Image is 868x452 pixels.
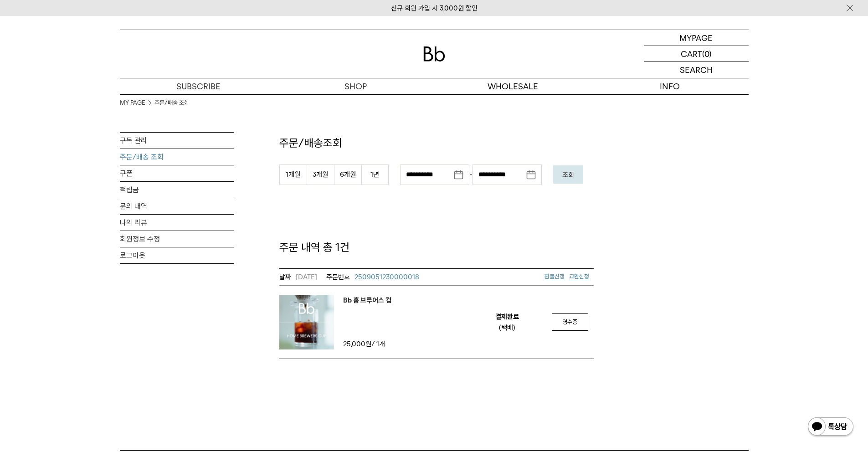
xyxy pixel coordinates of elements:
[680,62,713,78] p: SEARCH
[279,164,307,185] button: 1개월
[279,272,317,282] em: [DATE]
[499,322,515,333] div: (택배)
[702,46,712,62] p: (0)
[434,78,591,94] p: WHOLESALE
[391,4,478,12] a: 신규 회원 가입 시 3,000원 할인
[423,46,445,62] img: 로고
[120,182,234,198] a: 적립금
[120,133,234,149] a: 구독 관리
[120,165,234,181] a: 쿠폰
[120,198,234,214] a: 문의 내역
[562,171,574,179] em: 조회
[361,164,389,185] button: 1년
[591,78,749,94] p: INFO
[807,416,854,438] img: 카카오톡 채널 1:1 채팅 버튼
[681,46,702,62] p: CART
[569,273,589,280] a: 교환신청
[569,273,589,280] span: 교환신청
[679,30,713,46] p: MYPAGE
[343,340,371,348] strong: 25,000원
[120,231,234,247] a: 회원정보 수정
[120,247,234,263] a: 로그아웃
[343,295,391,306] a: Bb 홈 브루어스 컵
[326,272,419,282] a: 2509051230000018
[279,295,334,349] img: Bb 홈 브루어스 컵
[495,311,519,322] em: 결제완료
[343,339,421,349] td: / 1개
[644,46,749,62] a: CART (0)
[277,78,434,94] a: SHOP
[562,318,577,325] span: 영수증
[552,313,588,331] a: 영수증
[120,149,234,165] a: 주문/배송 조회
[644,30,749,46] a: MYPAGE
[154,98,189,108] a: 주문/배송 조회
[120,98,145,108] a: MY PAGE
[307,164,334,185] button: 3개월
[334,164,361,185] button: 6개월
[279,135,594,151] p: 주문/배송조회
[553,165,583,184] button: 조회
[120,215,234,231] a: 나의 리뷰
[400,164,542,185] div: -
[354,273,419,281] span: 2509051230000018
[544,273,565,280] span: 환불신청
[279,240,594,255] p: 주문 내역 총 1건
[544,273,565,280] a: 환불신청
[120,78,277,94] a: SUBSCRIBE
